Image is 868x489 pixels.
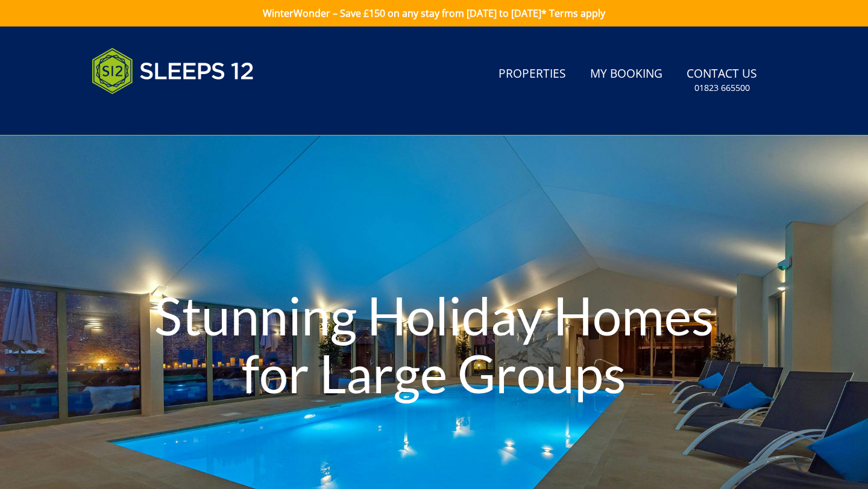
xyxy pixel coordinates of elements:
a: My Booking [585,61,667,88]
a: Properties [494,61,571,88]
small: 01823 665500 [694,82,750,94]
h1: Stunning Holiday Homes for Large Groups [130,263,738,425]
a: Contact Us01823 665500 [682,61,762,100]
img: Sleeps 12 [92,41,254,101]
iframe: Customer reviews powered by Trustpilot [86,108,212,119]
